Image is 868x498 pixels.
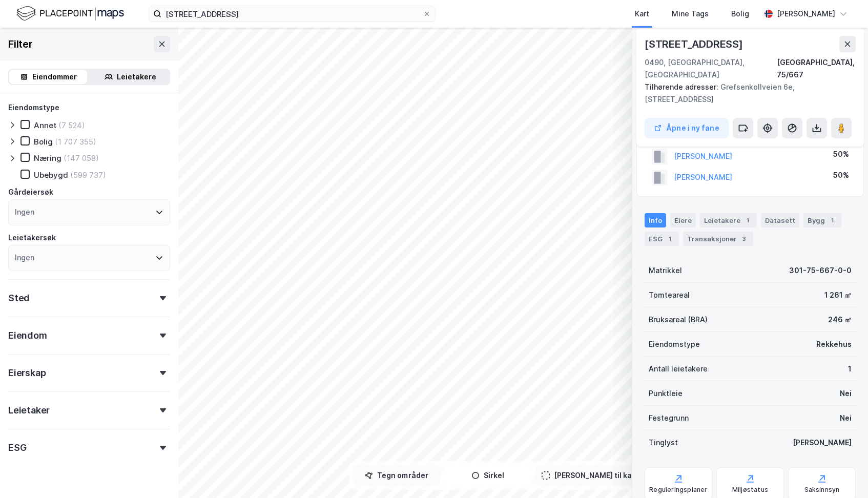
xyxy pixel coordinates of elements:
div: Ingen [15,252,34,264]
div: Reguleringsplaner [649,486,707,494]
div: Næring [34,153,61,163]
div: Annet [34,120,56,130]
div: Eiere [670,213,696,227]
div: Antall leietakere [649,363,708,375]
div: 1 [848,363,852,375]
button: Tegn områder [353,465,440,486]
div: (599 737) [70,170,106,180]
div: (7 524) [58,120,85,130]
div: Filter [8,36,33,52]
div: (1 707 355) [55,137,96,147]
div: Eiendomstype [8,101,59,114]
div: Bolig [34,137,53,147]
div: [PERSON_NAME] til kartutsnitt [554,469,663,482]
div: Bolig [731,8,749,20]
div: ESG [645,232,679,246]
div: Leietakere [117,71,156,83]
div: Eierskap [8,367,46,379]
div: 50% [833,169,849,181]
div: Mine Tags [672,8,709,20]
div: Nei [840,412,852,424]
div: Leietaker [8,404,50,417]
div: Gårdeiersøk [8,186,53,198]
div: [PERSON_NAME] [793,437,852,449]
div: Grefsenkollveien 6e, [STREET_ADDRESS] [645,81,848,106]
input: Søk på adresse, matrikkel, gårdeiere, leietakere eller personer [161,6,423,22]
div: Kart [635,8,649,20]
div: Transaksjoner [683,232,753,246]
div: Leietakere [700,213,757,227]
div: 1 [742,215,753,225]
div: Bruksareal (BRA) [649,314,708,326]
div: 246 ㎡ [828,314,852,326]
button: Åpne i ny fane [645,118,729,138]
div: Eiendommer [32,71,77,83]
div: 1 261 ㎡ [824,289,852,301]
div: Kontrollprogram for chat [817,449,868,498]
div: Punktleie [649,387,683,400]
div: (147 058) [64,153,99,163]
span: Tilhørende adresser: [645,82,720,91]
div: 0490, [GEOGRAPHIC_DATA], [GEOGRAPHIC_DATA] [645,56,777,81]
div: [GEOGRAPHIC_DATA], 75/667 [777,56,856,81]
div: Rekkehus [816,338,852,350]
div: Bygg [803,213,841,227]
div: Ingen [15,206,34,218]
button: Sirkel [444,465,531,486]
div: Datasett [761,213,799,227]
div: 1 [665,234,675,244]
img: logo.f888ab2527a4732fd821a326f86c7f29.svg [16,5,124,23]
div: Info [645,213,666,227]
div: Matrikkel [649,264,682,277]
div: Tinglyst [649,437,678,449]
div: Sted [8,292,30,304]
div: Festegrunn [649,412,689,424]
div: 50% [833,148,849,160]
div: Saksinnsyn [804,486,840,494]
div: Miljøstatus [732,486,768,494]
div: 301-75-667-0-0 [789,264,852,277]
div: Eiendomstype [649,338,700,350]
iframe: Chat Widget [817,449,868,498]
div: Eiendom [8,329,47,342]
div: Nei [840,387,852,400]
div: [STREET_ADDRESS] [645,36,745,52]
div: Tomteareal [649,289,690,301]
div: [PERSON_NAME] [777,8,835,20]
div: 1 [827,215,837,225]
div: 3 [739,234,749,244]
div: ESG [8,442,26,454]
div: Ubebygd [34,170,68,180]
div: Leietakersøk [8,232,56,244]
